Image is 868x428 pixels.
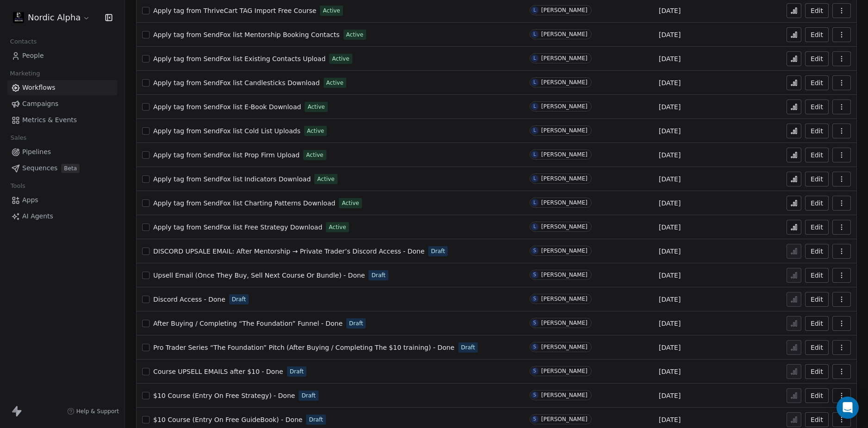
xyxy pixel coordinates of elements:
span: [DATE] [659,174,681,184]
button: Edit [805,316,829,331]
a: Edit [805,220,829,235]
div: S [533,367,536,375]
span: Apply tag from SendFox list Prop Firm Upload [153,151,300,159]
span: Discord Access - Done [153,296,225,303]
button: Nordic Alpha [11,10,92,25]
div: [PERSON_NAME] [541,127,587,134]
span: Draft [371,271,385,279]
span: [DATE] [659,319,681,328]
span: [DATE] [659,343,681,352]
div: [PERSON_NAME] [541,248,587,254]
span: DISCORD UPSALE EMAIL: After Mentorship → Private Trader’s Discord Access - Done [153,248,425,255]
span: Active [342,199,359,207]
span: Nordic Alpha [28,12,81,24]
div: S [533,271,536,279]
button: Edit [805,51,829,66]
span: Draft [309,416,323,424]
a: DISCORD UPSALE EMAIL: After Mentorship → Private Trader’s Discord Access - Done [153,247,425,256]
span: [DATE] [659,223,681,232]
span: Course UPSELL EMAILS after $10 - Done [153,368,283,375]
span: AI Agents [22,211,53,221]
span: Contacts [6,35,41,49]
span: [DATE] [659,150,681,160]
div: L [533,103,536,110]
span: Marketing [6,67,44,81]
button: Edit [805,340,829,355]
a: $10 Course (Entry On Free Strategy) - Done [153,391,295,400]
a: Apply tag from ThriveCart TAG Import Free Course [153,6,316,15]
a: Pro Trader Series “The Foundation” Pitch (After Buying / Completing The $10 training) - Done [153,343,455,352]
span: [DATE] [659,198,681,208]
span: [DATE] [659,295,681,304]
span: Upsell Email (Once They Buy, Sell Next Course Or Bundle) - Done [153,272,365,279]
span: Pipelines [22,147,51,157]
span: Help & Support [76,408,119,415]
a: After Buying / Completing “The Foundation” Funnel - Done [153,319,343,328]
span: Apply tag from SendFox list Charting Patterns Download [153,199,335,207]
span: [DATE] [659,78,681,87]
button: Edit [805,268,829,283]
button: Edit [805,99,829,114]
a: Upsell Email (Once They Buy, Sell Next Course Or Bundle) - Done [153,271,365,280]
div: L [533,151,536,158]
div: L [533,55,536,62]
a: SequencesBeta [7,161,117,176]
a: Apply tag from SendFox list E-Book Download [153,102,301,112]
span: People [22,51,44,61]
span: Metrics & Events [22,115,77,125]
span: Active [307,127,324,135]
span: [DATE] [659,30,681,39]
span: Draft [349,319,363,328]
span: Draft [301,391,315,400]
span: [DATE] [659,126,681,136]
button: Edit [805,292,829,307]
div: [PERSON_NAME] [541,31,587,37]
div: S [533,295,536,303]
a: Apply tag from SendFox list Indicators Download [153,174,311,184]
a: Edit [805,388,829,403]
div: S [533,391,536,399]
span: Apply tag from SendFox list Free Strategy Download [153,223,322,231]
div: Open Intercom Messenger [837,397,859,419]
span: $10 Course (Entry On Free GuideBook) - Done [153,416,302,423]
button: Edit [805,124,829,138]
div: [PERSON_NAME] [541,296,587,302]
span: Sales [6,131,31,145]
span: Draft [461,343,475,352]
a: Discord Access - Done [153,295,225,304]
span: Active [346,31,363,39]
span: Apply tag from SendFox list Cold List Uploads [153,127,300,135]
span: Active [332,55,349,63]
a: Apply tag from SendFox list Existing Contacts Upload [153,54,325,63]
span: [DATE] [659,247,681,256]
a: Edit [805,172,829,186]
button: Edit [805,244,829,259]
a: Workflows [7,80,117,95]
div: [PERSON_NAME] [541,199,587,206]
span: Apply tag from SendFox list Indicators Download [153,175,311,183]
div: [PERSON_NAME] [541,320,587,326]
div: L [533,31,536,38]
span: Active [329,223,346,231]
span: Pro Trader Series “The Foundation” Pitch (After Buying / Completing The $10 training) - Done [153,344,455,351]
a: Edit [805,3,829,18]
a: Apply tag from SendFox list Candlesticks Download [153,78,320,87]
div: [PERSON_NAME] [541,7,587,13]
span: Apply tag from SendFox list Existing Contacts Upload [153,55,325,62]
a: Course UPSELL EMAILS after $10 - Done [153,367,283,376]
button: Edit [805,412,829,427]
div: S [533,247,536,254]
span: Active [323,6,340,15]
div: L [533,175,536,182]
button: Edit [805,196,829,211]
div: [PERSON_NAME] [541,344,587,350]
span: Workflows [22,83,56,93]
span: [DATE] [659,6,681,15]
span: [DATE] [659,391,681,400]
span: Active [306,151,323,159]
